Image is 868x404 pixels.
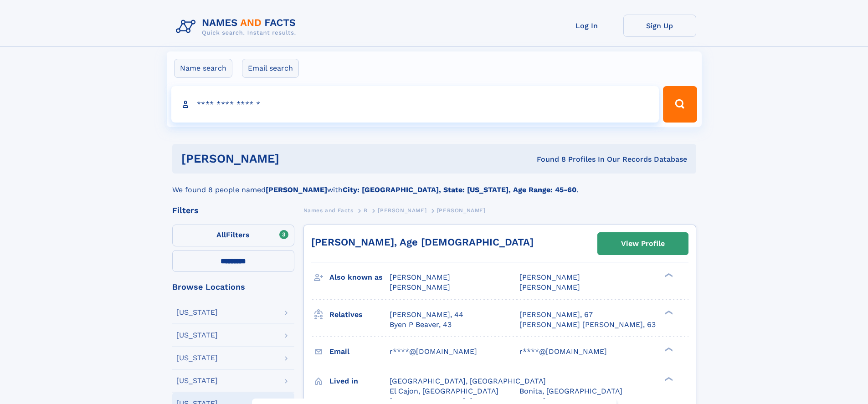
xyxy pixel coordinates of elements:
[663,309,673,315] div: ❯
[663,376,673,382] div: ❯
[390,273,450,281] span: [PERSON_NAME]
[364,205,368,216] a: B
[266,185,327,194] b: [PERSON_NAME]
[329,344,390,359] h3: Email
[311,236,534,248] a: [PERSON_NAME], Age [DEMOGRAPHIC_DATA]
[171,86,659,123] input: search input
[519,387,622,395] span: Bonita, [GEOGRAPHIC_DATA]
[390,377,546,385] span: [GEOGRAPHIC_DATA], [GEOGRAPHIC_DATA]
[519,273,580,281] span: [PERSON_NAME]
[623,15,696,37] a: Sign Up
[598,233,688,255] a: View Profile
[519,320,656,330] a: [PERSON_NAME] [PERSON_NAME], 63
[390,387,498,395] span: El Cajon, [GEOGRAPHIC_DATA]
[303,205,354,216] a: Names and Facts
[176,309,218,316] div: [US_STATE]
[408,154,687,164] div: Found 8 Profiles In Our Records Database
[519,310,593,320] a: [PERSON_NAME], 67
[390,310,463,320] a: [PERSON_NAME], 44
[172,283,294,291] div: Browse Locations
[437,207,486,214] span: [PERSON_NAME]
[181,153,408,164] h1: [PERSON_NAME]
[519,283,580,291] span: [PERSON_NAME]
[172,15,303,39] img: Logo Names and Facts
[390,320,452,330] a: Byen P Beaver, 43
[378,205,426,216] a: [PERSON_NAME]
[621,233,665,254] div: View Profile
[172,206,294,215] div: Filters
[176,354,218,362] div: [US_STATE]
[663,86,697,123] button: Search Button
[550,15,623,37] a: Log In
[663,346,673,352] div: ❯
[329,307,390,322] h3: Relatives
[364,207,368,214] span: B
[172,174,696,195] div: We found 8 people named with .
[176,377,218,384] div: [US_STATE]
[216,230,226,239] span: All
[663,272,673,278] div: ❯
[329,373,390,389] h3: Lived in
[343,185,576,194] b: City: [GEOGRAPHIC_DATA], State: [US_STATE], Age Range: 45-60
[378,207,426,214] span: [PERSON_NAME]
[176,332,218,339] div: [US_STATE]
[390,283,450,291] span: [PERSON_NAME]
[172,225,294,246] label: Filters
[329,270,390,285] h3: Also known as
[242,59,299,78] label: Email search
[174,59,232,78] label: Name search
